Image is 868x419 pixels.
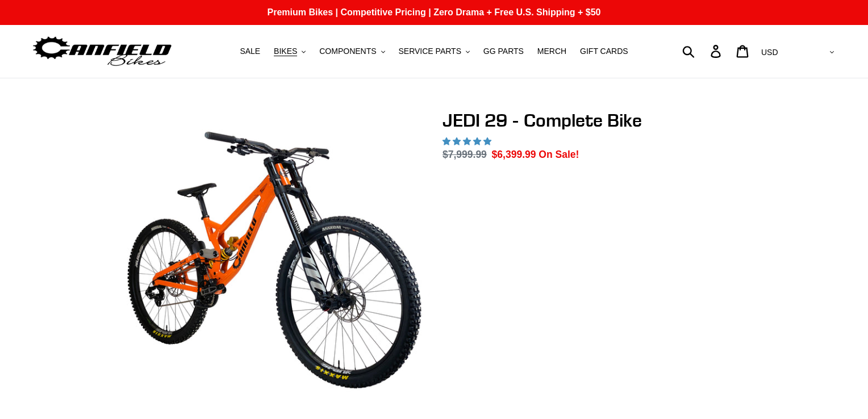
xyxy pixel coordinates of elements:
[580,47,628,56] span: GIFT CARDS
[483,47,524,56] span: GG PARTS
[31,33,173,69] img: Canfield Bikes
[492,149,536,160] span: $6,399.99
[274,47,297,56] span: BIKES
[443,137,494,146] span: 5.00 stars
[478,44,529,59] a: GG PARTS
[443,149,487,160] s: $7,999.99
[443,110,744,131] h1: JEDI 29 - Complete Bike
[398,47,461,56] span: SERVICE PARTS
[268,44,311,59] button: BIKES
[393,44,475,59] button: SERVICE PARTS
[532,44,572,59] a: MERCH
[314,44,390,59] button: COMPONENTS
[537,47,566,56] span: MERCH
[688,39,717,64] input: Search
[539,147,579,162] span: On Sale!
[234,44,266,59] a: SALE
[127,112,423,408] img: JEDI 29 - Complete Bike
[240,47,260,56] span: SALE
[574,44,634,59] a: GIFT CARDS
[319,47,376,56] span: COMPONENTS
